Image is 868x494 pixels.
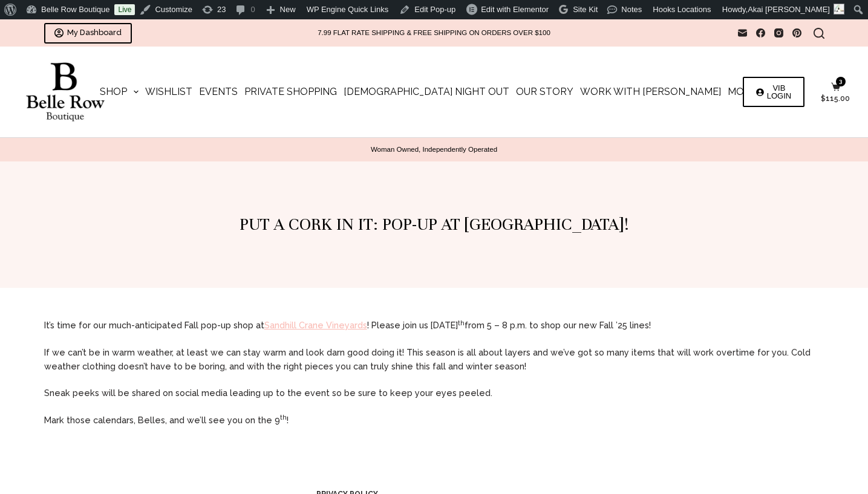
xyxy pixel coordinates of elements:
a: More [725,47,772,137]
bdi: 115.00 [821,94,850,103]
button: Search [814,28,824,39]
a: Sandhill Crane Vineyards [264,320,367,330]
p: 7.99 FLAT RATE SHIPPING & FREE SHIPPING ON ORDERS OVER $100 [318,28,550,37]
a: VIB LOGIN [743,77,804,107]
span: Site Kit [573,5,598,14]
a: Pinterest [792,28,801,37]
p: Woman Owned, Independently Operated [24,145,844,154]
a: [DEMOGRAPHIC_DATA] Night Out [341,47,513,137]
a: Wishlist [142,47,196,137]
span: Edit with Elementor [481,5,549,14]
sup: th [458,319,465,327]
a: Our Story [513,47,577,137]
span: VIB LOGIN [767,84,791,100]
p: It’s time for our much-anticipated Fall pop-up shop at ! Please join us [DATE] from 5 – 8 p.m. to... [44,318,824,332]
a: Facebook [756,28,765,37]
nav: Main Navigation [96,47,771,137]
h1: Put a Cork in It: Pop-up at Sandhill Crane Vineyards! [207,211,661,238]
a: Private Shopping [241,47,341,137]
p: Sneak peeks will be shared on social media leading up to the event so be sure to keep your eyes p... [44,386,824,400]
p: Mark those calendars, Belles, and we’ll see you on the 9 ! [44,413,824,427]
span: Akai [PERSON_NAME] [748,5,830,14]
a: Shop [96,47,142,137]
a: My Dashboard [44,23,132,44]
p: If we can’t be in warm weather, at least we can stay warm and look darn good doing it! This seaso... [44,345,824,373]
sup: th [280,414,287,421]
span: 3 [836,77,846,86]
a: Work with [PERSON_NAME] [577,47,725,137]
span: $ [821,94,826,103]
a: Events [196,47,241,137]
img: Belle Row Boutique [18,62,112,122]
a: $115.00 [821,82,850,102]
a: Instagram [774,28,783,37]
a: Email [738,28,747,37]
a: Live [114,4,135,15]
